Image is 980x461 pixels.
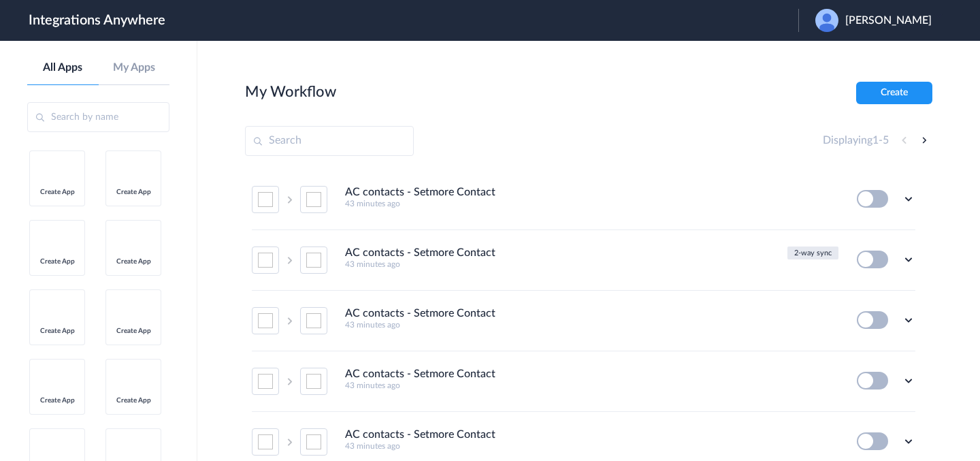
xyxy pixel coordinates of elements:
[27,61,99,74] a: All Apps
[345,307,495,320] h4: AC contacts - Setmore Contact
[112,257,154,266] span: Create App
[345,368,495,381] h4: AC contacts - Setmore Contact
[787,247,838,259] button: 2-way sync
[112,396,154,404] span: Create App
[29,12,165,29] h1: Integrations Anywhere
[345,186,495,199] h4: AC contacts - Setmore Contact
[27,102,169,132] input: Search by name
[856,82,932,104] button: Create
[112,327,154,335] span: Create App
[36,327,78,335] span: Create App
[345,441,838,451] h5: 43 minutes ago
[815,9,838,32] img: user.png
[345,247,495,259] h4: AC contacts - Setmore Contact
[883,135,889,146] span: 5
[345,381,838,390] h5: 43 minutes ago
[345,428,495,441] h4: AC contacts - Setmore Contact
[345,199,838,208] h5: 43 minutes ago
[112,188,154,196] span: Create App
[36,188,78,196] span: Create App
[36,396,78,404] span: Create App
[99,61,170,74] a: My Apps
[845,14,932,27] span: [PERSON_NAME]
[872,135,879,146] span: 1
[36,257,78,266] span: Create App
[245,126,414,156] input: Search
[823,134,889,147] h4: Displaying -
[345,259,781,269] h5: 43 minutes ago
[345,320,838,330] h5: 43 minutes ago
[245,83,336,101] h2: My Workflow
